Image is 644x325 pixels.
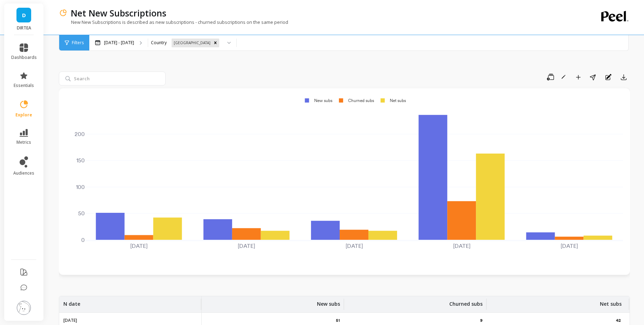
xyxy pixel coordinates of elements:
p: 9 [480,318,483,323]
span: explore [15,112,32,118]
p: Churned subs [449,296,483,307]
span: dashboards [11,55,37,60]
p: Net subs [600,296,622,307]
p: New New Subscriptions is described as new subscriptions - churned subscriptions on the same period [59,19,288,25]
p: 51 [336,318,340,323]
p: 42 [616,318,622,323]
span: audiences [13,170,34,176]
p: Net New Subscriptions [71,7,166,19]
img: profile picture [17,301,31,315]
p: [DATE] - [DATE] [104,40,134,46]
div: Remove United States [212,39,219,47]
input: Search [59,72,166,86]
span: metrics [16,140,31,145]
p: [DATE] [63,318,77,323]
div: [GEOGRAPHIC_DATA] [172,39,212,47]
span: essentials [14,83,34,88]
span: D [22,11,26,19]
p: DIRTEA [11,25,37,31]
p: N date [63,296,80,307]
img: header icon [59,9,67,17]
span: Filters [72,40,84,46]
p: New subs [317,296,340,307]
